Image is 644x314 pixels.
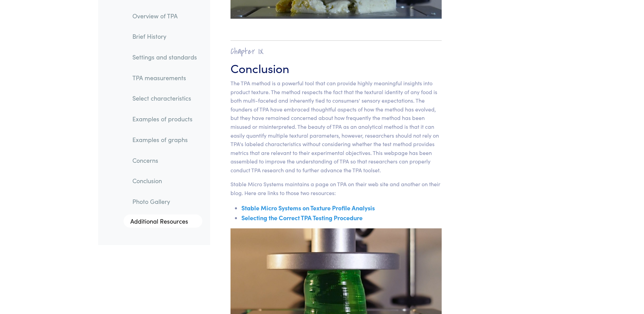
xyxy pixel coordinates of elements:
[231,46,442,57] h2: Chapter IX
[127,8,202,24] a: Overview of TPA
[127,194,202,209] a: Photo Gallery
[127,173,202,189] a: Conclusion
[231,180,442,197] p: Stable Micro Systems maintains a page on TPA on their web site and another on their blog. Here ar...
[127,153,202,168] a: Concerns
[127,132,202,147] a: Examples of graphs
[127,49,202,65] a: Settings and standards
[231,59,442,76] h3: Conclusion
[124,214,202,228] a: Additional Resources
[241,213,363,222] a: Selecting the Correct TPA Testing Procedure
[127,29,202,45] a: Brief History
[127,70,202,86] a: TPA measurements
[127,111,202,127] a: Examples of products
[241,204,375,212] a: Stable Micro Systems on Texture Profile Analysis
[127,91,202,106] a: Select characteristics
[231,79,442,175] p: The TPA method is a powerful tool that can provide highly meaningful insights into product textur...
